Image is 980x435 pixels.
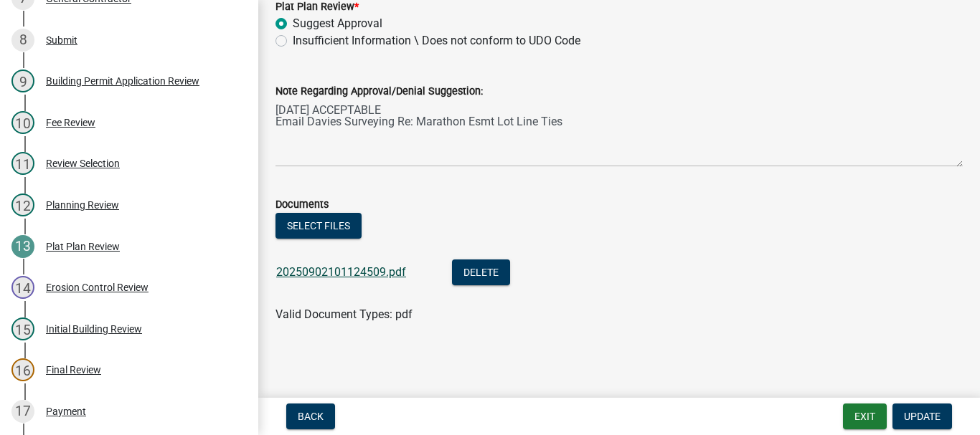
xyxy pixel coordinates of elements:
wm-modal-confirm: Delete Document [452,267,510,280]
span: Update [904,411,941,422]
div: Fee Review [46,118,95,128]
label: Documents [275,200,329,210]
div: Planning Review [46,200,119,210]
div: 17 [11,400,34,423]
div: Initial Building Review [46,324,142,334]
button: Select files [275,213,362,239]
a: 20250902101124509.pdf [276,265,406,279]
div: Review Selection [46,158,120,168]
button: Update [892,403,952,429]
div: 10 [11,111,34,134]
div: Submit [46,35,77,45]
div: Erosion Control Review [46,282,149,292]
div: 15 [11,317,34,340]
button: Exit [843,403,887,429]
div: Final Review [46,365,101,375]
label: Insufficient Information \ Does not conform to UDO Code [293,32,580,49]
div: 11 [11,152,34,175]
div: 14 [11,276,34,299]
label: Suggest Approval [293,15,382,32]
button: Delete [452,259,510,285]
button: Back [286,403,335,429]
div: Payment [46,406,86,416]
div: 16 [11,358,34,381]
label: Note Regarding Approval/Denial Suggestion: [275,87,483,97]
span: Back [298,411,324,422]
div: Building Permit Application Review [46,76,199,86]
div: 12 [11,193,34,216]
label: Plat Plan Review [275,2,359,12]
div: 9 [11,70,34,92]
div: Plat Plan Review [46,242,120,252]
div: 13 [11,235,34,258]
div: 8 [11,29,34,52]
span: Valid Document Types: pdf [275,307,413,321]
